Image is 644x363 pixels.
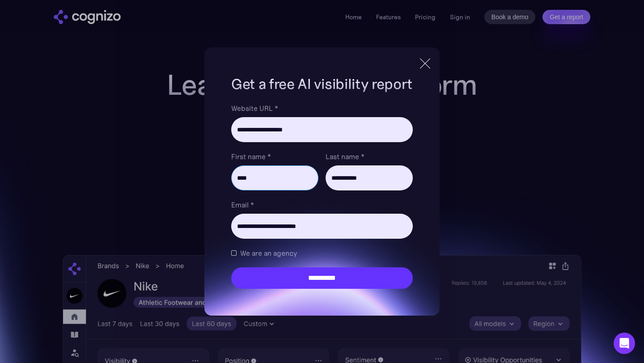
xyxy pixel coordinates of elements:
[231,151,318,162] label: First name *
[231,199,413,210] label: Email *
[614,333,635,354] div: Open Intercom Messenger
[240,248,297,258] span: We are an agency
[326,151,413,162] label: Last name *
[231,103,413,289] form: Brand Report Form
[231,103,413,114] label: Website URL *
[231,74,413,94] h1: Get a free AI visibility report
